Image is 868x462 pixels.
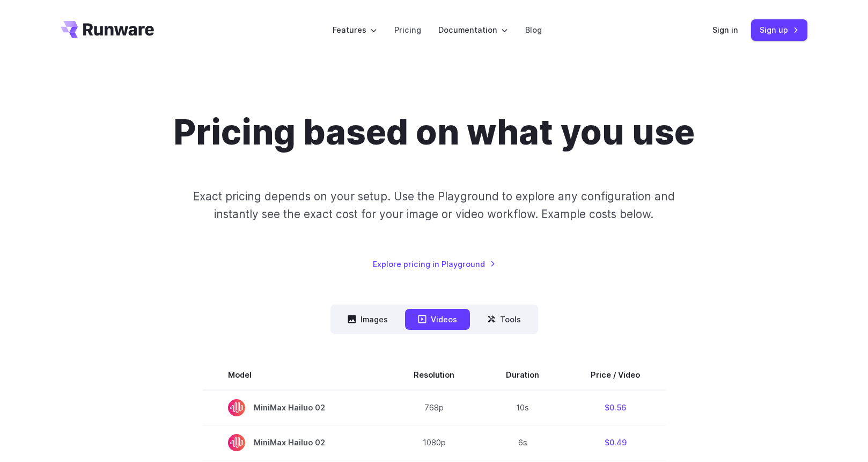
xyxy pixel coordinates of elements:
[173,187,695,223] p: Exact pricing depends on your setup. Use the Playground to explore any configuration and instantl...
[173,112,695,153] h1: Pricing based on what you use
[474,309,534,330] button: Tools
[228,434,362,451] span: MiniMax Hailuo 02
[751,19,807,40] a: Sign up
[61,21,154,38] a: Go to /
[480,390,565,425] td: 10s
[565,390,666,425] td: $0.56
[405,309,470,330] button: Videos
[202,360,388,390] th: Model
[480,425,565,460] td: 6s
[333,24,377,36] label: Features
[228,399,362,416] span: MiniMax Hailuo 02
[388,390,480,425] td: 768p
[712,24,738,36] a: Sign in
[373,258,496,270] a: Explore pricing in Playground
[388,360,480,390] th: Resolution
[525,24,542,36] a: Blog
[394,24,421,36] a: Pricing
[388,425,480,460] td: 1080p
[438,24,508,36] label: Documentation
[335,309,401,330] button: Images
[565,360,666,390] th: Price / Video
[480,360,565,390] th: Duration
[565,425,666,460] td: $0.49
